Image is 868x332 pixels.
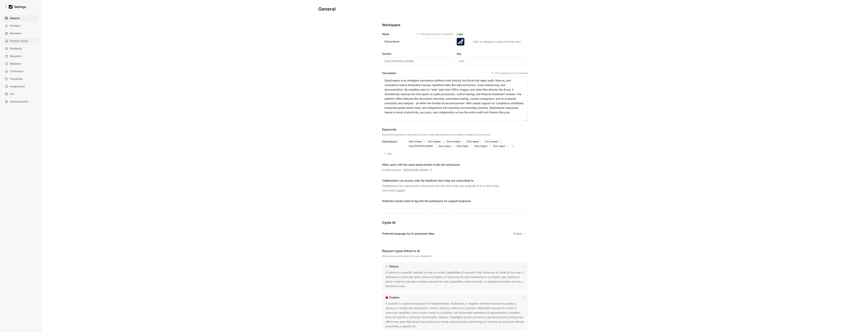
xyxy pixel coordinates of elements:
a: Integrations [3,83,39,89]
span: Customers [10,69,24,74]
label: Logo [457,32,528,36]
img: 🔴 [385,296,388,299]
button: English [512,231,528,236]
div: What do you want to look for in your feedback? [382,255,528,258]
div: A problem is a general expression of dissatisfaction, frustration, or negative sentiment about th... [385,301,524,329]
a: 🔴Problem [385,295,400,300]
div: Data ripper [492,145,505,148]
a: Requests [3,53,39,59]
label: Key [457,52,528,56]
div: Current domain : @ [382,168,432,172]
div: Data skipper [484,140,498,143]
div: This impacts Cycle AI requests [417,32,453,36]
h1: General [318,6,336,12]
input: Some placeholder [382,58,453,65]
div: Collaborators can access only the feedback docs they are subscribed to [382,178,503,183]
span: API [10,92,14,96]
div: Collaborators are subscribed to feedback docs for which they are assignee of or in which they hav... [382,184,503,193]
span: Properties [10,77,23,81]
span: General [10,16,19,20]
div: Data tipper [456,145,469,148]
div: Data zipper [438,145,451,148]
img: logo [457,38,464,45]
textarea: DataSnipper is an intelligent automation platform built directly into Excel that helps audit, fin... [382,77,528,121]
div: Data clipper [474,145,487,148]
h1: Settings [14,5,26,9]
button: Click to replace or drag and drop here [466,38,528,45]
a: Customers [3,68,39,74]
div: Preferred language for AI-generated titles [382,231,435,236]
span: Members [10,31,22,36]
span: Requests [10,54,22,58]
label: Name [382,32,453,36]
label: Description [382,71,528,75]
div: Data slipper [427,140,441,143]
h2: Cycle AI [382,220,528,225]
span: Authentication [10,99,28,104]
span: Prompts [10,23,20,28]
a: Settings [3,3,28,11]
a: General [3,15,39,21]
a: Properties [3,76,39,82]
div: Keywords help improve the quality of your transcripts and ensures AI doesn’t misspell your key terms [382,133,490,136]
div: [DOMAIN_NAME] [406,168,428,172]
div: Data [PERSON_NAME] [408,145,433,148]
span: Product Areas [10,39,28,43]
span: English [513,231,523,236]
span: Releases [10,61,21,66]
span: Integrations [10,84,25,89]
button: Add [382,151,393,156]
div: Authorize Cycle’s team to log into the workspace for support purposes [382,199,471,203]
div: Request types linked to AI [382,249,528,253]
a: API [3,91,39,97]
div: Keywords [382,127,490,132]
div: Data snipper [408,140,422,143]
div: This impacts Cycle AI requests [491,71,528,75]
a: Authentication [3,99,39,105]
h2: Workspace [382,23,528,27]
div: Data sipper [466,140,479,143]
a: 🌱Feature [385,264,399,269]
span: Feedback [10,46,22,51]
a: Prompts [3,23,39,29]
div: A feature is a specific request for new or current capabilities of a product that enhances its va... [385,270,524,288]
div: Allow users with the same email domain to join the workspace [382,162,460,167]
div: Data snapper [446,140,461,143]
div: Feature [389,264,399,269]
div: Datasnipper [382,139,403,144]
div: Problem [389,295,399,300]
a: Feedback [3,45,39,52]
img: 🌱 [385,265,388,268]
a: Members [3,30,39,36]
a: Product Areas [3,38,39,44]
a: Releases [3,61,39,67]
label: Domain [382,52,453,56]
